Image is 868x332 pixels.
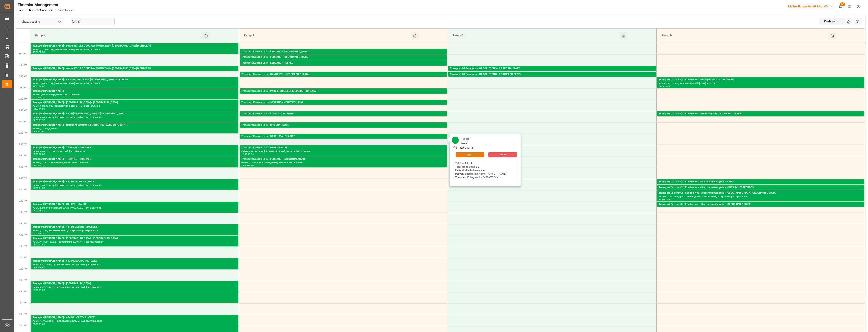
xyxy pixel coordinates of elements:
div: Pallets: 5,TU: 121,City: [GEOGRAPHIC_DATA],Arrival: [DATE] 00:00:00 [241,54,445,57]
div: - [247,153,248,155]
div: Pallets: 7,TU: 33,City: [GEOGRAPHIC_DATA],Arrival: [DATE] 00:00:00 [33,105,237,108]
div: 10:30 [33,108,38,110]
div: Transport [PERSON_NAME] - [GEOGRAPHIC_DATA] - [GEOGRAPHIC_DATA] [33,100,237,105]
div: - [38,108,39,110]
span: 7:00 PM [19,290,27,293]
div: 13:30 [248,165,254,166]
b: Transport ID Logward [455,176,480,179]
div: Transport Kuehne Lots - LANDOIS - PLAINTEL [241,112,445,116]
div: 12:00 [460,146,466,150]
div: 10:00 [665,85,671,87]
span: 3:30 PM [19,211,27,213]
div: Transport Kuehne Lots - GAVIGNET - [GEOGRAPHIC_DATA] [241,72,445,76]
div: Transport [PERSON_NAME] - [33,89,237,93]
input: DD-MM-YYYY [70,18,115,25]
span: 37 [840,2,845,6]
span: 10:30 AM [18,98,27,100]
div: - [38,85,39,87]
div: 12:30 [33,153,38,155]
div: Pallets: 4,TU: 82,City: [GEOGRAPHIC_DATA],Arrival: [DATE] 00:00:00 [241,139,445,142]
div: - [38,323,39,325]
div: Transport Kuehne Lots - LEBLANC - RUFFEC [241,61,445,65]
div: 13:00 [33,165,38,166]
b: Total pallets [455,162,469,165]
div: - [38,187,39,189]
div: : 4 : 82 : 4 : [PERSON_NAME] : 464226f8304e [455,162,506,179]
div: Transport Kuehne Lots - [PERSON_NAME] [241,123,445,127]
div: Transport Dachser Cof Foodservice - Dachser messagerie - NUITS SAINT GEORGES [659,186,863,190]
div: Pallets: 18,TU: 803,City: [GEOGRAPHIC_DATA],Arrival: [DATE] 00:00:00 [33,320,237,323]
div: - [38,233,39,234]
div: 10:00 [33,97,38,98]
div: Pallets: 3,TU: 56,City: BRIGNOLES CEDEX,Arrival: [DATE] 00:00:00 [450,76,654,80]
div: Transport [PERSON_NAME] - Retour 76 palettes [GEOGRAPHIC_DATA] cmr 38011 - [33,123,237,127]
div: 11:30 [33,131,38,132]
span: 11:30 AM [18,121,27,123]
div: Transport GT Solutions - GT SOLUTIONS - CASTELNAUDARY [450,67,654,71]
div: Pallets: 2,TU: ,City: [GEOGRAPHIC_DATA],Arrival: [DATE] 00:00:00 [241,127,445,131]
div: - [38,51,39,53]
div: 15:30 [39,210,45,212]
a: Home [18,9,24,12]
div: 12:00 [39,131,45,132]
div: - [38,131,39,132]
div: - [38,289,39,291]
div: 08:00 [33,51,38,53]
div: Pallets: ,TU: ,City: ,Arrival: [33,127,237,131]
div: 14:30 [659,199,665,200]
div: 16:30 [39,233,45,234]
div: Transport Dachser Cof Foodservice - bonnefoy - St Jacques De La Lande [659,112,863,116]
div: Pallets: 1,TU: 442,City: [GEOGRAPHIC_DATA],Arrival: [DATE] 00:00:00 [241,150,445,153]
div: Dashboard [819,18,844,25]
div: Transport Dachser Cof Foodservice - Dachser messagerie - [GEOGRAPHIC_DATA] [GEOGRAPHIC_DATA] [659,191,863,195]
div: Transport [PERSON_NAME] - sortie 4331/LE COUDRAY MONTCEAU - [GEOGRAPHIC_DATA] MONTCEAU [33,67,237,71]
div: 21:00 [39,323,45,325]
div: - [664,85,665,87]
span: 4:00 PM [19,222,27,225]
div: - [38,244,39,246]
div: Transport Dachser Cof Foodservice - Dachser messagerie - [GEOGRAPHIC_DATA] [659,202,863,206]
div: Transport Kuehne Lots - PARET - ROULLET-[GEOGRAPHIC_DATA] [241,89,445,93]
span: 12:00 PM [18,132,27,134]
button: Open [456,152,484,157]
div: Pallets: ,TU: 19,City: [GEOGRAPHIC_DATA],Arrival: [DATE] 00:00:00 [33,229,237,233]
div: 11:00 [39,108,45,110]
button: Help Center [845,2,854,11]
span: 12:30 PM [18,143,27,145]
div: 11:30 [39,119,45,121]
div: - [38,153,39,155]
div: DERE [460,136,472,142]
div: Ramp D [660,32,828,39]
div: 16:30 [33,244,38,246]
div: Transport GT Solutions - GT SOLUTIONS - BRIGNOLES CEDEX [450,72,654,76]
div: 12:15 [467,146,473,150]
div: 10:30 [39,97,45,98]
div: Transport [PERSON_NAME] - 6131/[GEOGRAPHIC_DATA] [33,259,237,263]
div: Transport [PERSON_NAME] - [GEOGRAPHIC_DATA] [33,282,237,286]
span: 8:30 PM [19,324,27,327]
b: Delivery Destination Name [455,172,486,175]
span: 1:00 PM [19,154,27,157]
span: 6:30 PM [19,279,27,281]
div: Melitta Europa GmbH & Co. KG [787,4,834,10]
div: - [664,199,665,200]
div: Ramp C [451,32,619,39]
span: 5:00 PM [19,245,27,247]
div: Pallets: 15,TU: 1157,City: [GEOGRAPHIC_DATA],Arrival: [DATE] 00:00:00 [33,240,237,244]
div: Pallets: 45,TU: 703,City: [GEOGRAPHIC_DATA],Arrival: [DATE] 00:00:00 [33,286,237,289]
div: 18:00 [39,266,45,268]
div: 11:00 [33,119,38,121]
input: Type to search/select [19,18,64,25]
div: Transport Dachser Cof Foodservice - envoyé spécial - LABOURSE [659,78,863,82]
button: open menu [56,19,63,25]
div: Pallets: ,TU: 84,City: ~[GEOGRAPHIC_DATA],Arrival: [DATE] 00:00:00 [241,105,445,108]
b: Total Trade Units [455,165,475,168]
div: Transport [PERSON_NAME] - TRAPPES - TRAPPES [33,146,237,150]
div: Pallets: 2,TU: 198,City: [GEOGRAPHIC_DATA],Arrival: [DATE] 00:00:00 [33,206,237,210]
div: Pallets: ,TU: 76,City: NUITS SAINT GEORGES,Arrival: [DATE] 00:00:00 [659,190,863,193]
div: Transport [PERSON_NAME] - CHATEAUNEUF SUR [GEOGRAPHIC_DATA] SUR LOIRE [33,78,237,82]
span: 9:00 AM [19,64,27,66]
div: Transport [PERSON_NAME] - 4332/YZEURE - YZEURE [33,180,237,184]
div: Pallets: ,TU: 60,City: [GEOGRAPHIC_DATA],Arrival: [DATE] 00:00:00 [33,71,237,74]
div: Pallets: 55,TU: 900,City: [GEOGRAPHIC_DATA],Arrival: [DATE] 00:00:00 [33,263,237,266]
